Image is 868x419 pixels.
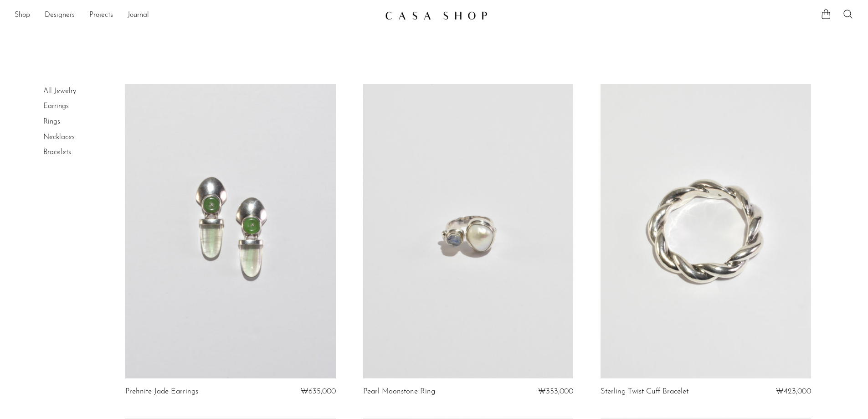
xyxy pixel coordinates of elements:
[776,388,811,395] span: ₩423,000
[538,388,573,395] span: ₩353,000
[15,10,30,21] a: Shop
[125,388,198,396] a: Prehnite Jade Earrings
[45,10,75,21] a: Designers
[43,88,76,95] a: All Jewelry
[43,149,71,156] a: Bracelets
[89,10,113,21] a: Projects
[363,388,435,396] a: Pearl Moonstone Ring
[15,8,378,23] nav: Desktop navigation
[43,103,69,110] a: Earrings
[301,388,336,395] span: ₩635,000
[15,8,378,23] ul: NEW HEADER MENU
[43,118,60,125] a: Rings
[601,388,688,396] a: Sterling Twist Cuff Bracelet
[128,10,149,21] a: Journal
[43,134,75,141] a: Necklaces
